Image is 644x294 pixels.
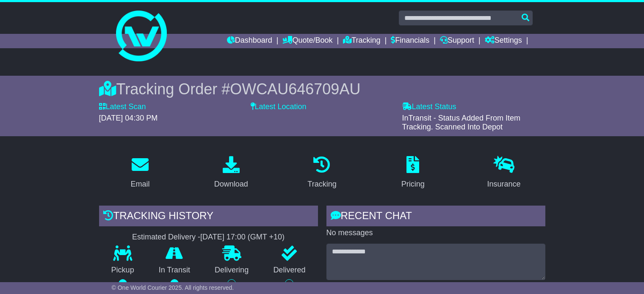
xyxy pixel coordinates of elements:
[282,34,332,48] a: Quote/Book
[482,153,526,193] a: Insurance
[209,153,254,193] a: Download
[112,284,234,291] span: © One World Courier 2025. All rights reserved.
[99,114,158,122] span: [DATE] 04:30 PM
[391,34,429,48] a: Financials
[396,153,430,193] a: Pricing
[326,228,545,238] p: No messages
[401,179,425,190] div: Pricing
[99,266,146,275] p: Pickup
[230,80,360,98] span: OWCAU646709AU
[485,34,522,48] a: Settings
[130,179,149,190] div: Email
[99,102,146,112] label: Latest Scan
[214,179,248,190] div: Download
[200,233,285,242] div: [DATE] 17:00 (GMT +10)
[307,179,336,190] div: Tracking
[326,206,545,228] div: RECENT CHAT
[227,34,272,48] a: Dashboard
[146,266,202,275] p: In Transit
[261,266,318,275] p: Delivered
[125,153,155,193] a: Email
[302,153,342,193] a: Tracking
[202,266,261,275] p: Delivering
[99,206,318,228] div: Tracking history
[343,34,380,48] a: Tracking
[487,179,521,190] div: Insurance
[99,80,545,98] div: Tracking Order #
[402,102,456,112] label: Latest Status
[440,34,474,48] a: Support
[99,233,318,242] div: Estimated Delivery -
[251,102,307,112] label: Latest Location
[402,114,520,132] span: InTransit - Status Added From Item Tracking. Scanned Into Depot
